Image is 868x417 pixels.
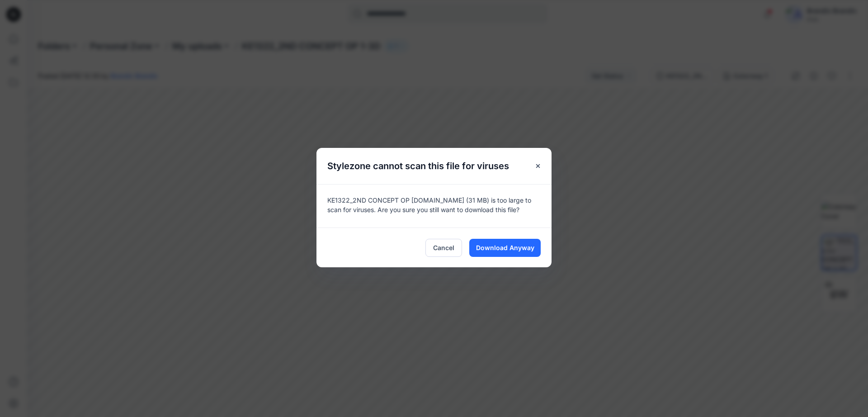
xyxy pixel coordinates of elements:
button: Cancel [425,239,462,257]
span: Cancel [433,243,454,252]
h5: Stylezone cannot scan this file for viruses [316,148,520,184]
div: KE1322_2ND CONCEPT OP [DOMAIN_NAME] (31 MB) is too large to scan for viruses. Are you sure you st... [316,184,552,227]
button: Download Anyway [469,239,541,257]
button: Close [530,158,546,174]
span: Download Anyway [476,243,534,252]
